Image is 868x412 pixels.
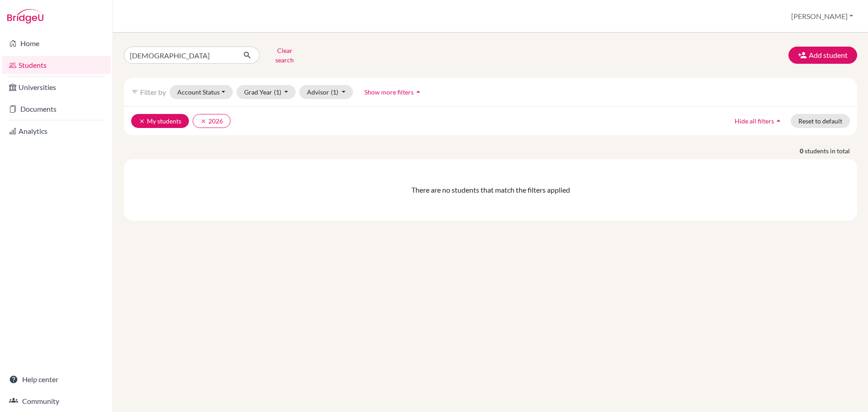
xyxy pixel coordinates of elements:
[787,8,857,25] button: [PERSON_NAME]
[200,118,207,124] i: clear
[414,87,423,96] i: arrow_drop_up
[170,85,233,99] button: Account Status
[2,100,111,118] a: Documents
[2,56,111,74] a: Students
[805,146,857,156] span: students in total
[259,43,310,67] button: Clear search
[139,118,145,124] i: clear
[735,117,774,125] span: Hide all filters
[331,88,338,96] span: (1)
[274,88,281,96] span: (1)
[788,47,857,64] button: Add student
[124,47,236,64] input: Find student by name...
[2,34,111,52] a: Home
[193,114,231,128] button: clear2026
[727,114,791,128] button: Hide all filtersarrow_drop_up
[357,85,430,99] button: Show more filtersarrow_drop_up
[2,78,111,96] a: Universities
[131,185,850,195] div: There are no students that match the filters applied
[131,114,189,128] button: clearMy students
[131,88,138,95] i: filter_list
[2,392,111,410] a: Community
[2,370,111,388] a: Help center
[800,146,805,156] strong: 0
[2,122,111,140] a: Analytics
[774,116,783,125] i: arrow_drop_up
[791,114,850,128] button: Reset to default
[299,85,353,99] button: Advisor(1)
[140,88,166,96] span: Filter by
[236,85,296,99] button: Grad Year(1)
[7,9,43,24] img: Bridge-U
[364,88,414,96] span: Show more filters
